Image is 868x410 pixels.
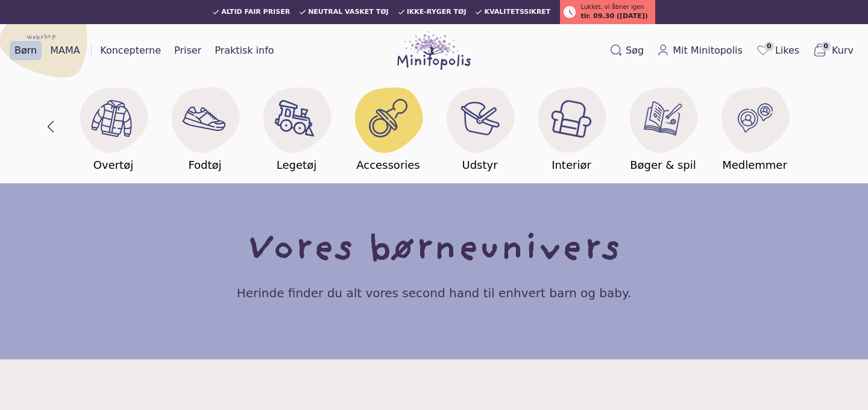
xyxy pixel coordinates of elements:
a: Mit Minitopolis [652,41,747,60]
button: Søg [605,41,649,60]
a: Praktisk info [210,41,278,60]
a: 0Likes [751,40,804,61]
h5: Overtøj [93,157,133,174]
span: Likes [775,43,799,58]
span: tir. 09.30 ([DATE]) [580,11,647,22]
span: Lukket, vi åbner igen [580,2,644,11]
span: Altid fair priser [221,8,290,16]
h5: Fodtøj [188,157,221,174]
h5: Legetøj [277,157,316,174]
span: Kvalitetssikret [484,8,550,16]
a: Priser [169,41,206,60]
img: Minitopolis logo [397,31,471,70]
a: Accessories [342,80,434,174]
span: Mit Minitopolis [673,43,743,58]
a: Koncepterne [95,41,166,60]
h5: Accessories [356,157,420,174]
span: Ikke-ryger tøj [407,8,467,16]
h5: Interiør [552,157,591,174]
span: Neutral vasket tøj [308,8,389,16]
h5: Udstyr [462,157,497,174]
h1: Vores børneunivers [247,232,621,270]
a: Bøger & spil [617,80,709,174]
span: 0 [764,42,774,51]
h5: Medlemmer [722,157,787,174]
span: 0 [821,42,831,51]
a: Udstyr [434,80,526,174]
a: Fodtøj [159,80,251,174]
a: Medlemmer [709,80,800,174]
a: Børn [10,41,42,60]
a: MAMA [45,41,85,60]
a: Overtøj [68,80,159,174]
h4: Herinde finder du alt vores second hand til enhvert barn og baby. [237,285,632,301]
a: Interiør [526,80,617,174]
span: Kurv [832,43,854,58]
span: Søg [626,43,644,58]
a: Legetøj [251,80,342,174]
h5: Bøger & spil [630,157,696,174]
button: 0Kurv [808,40,858,61]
